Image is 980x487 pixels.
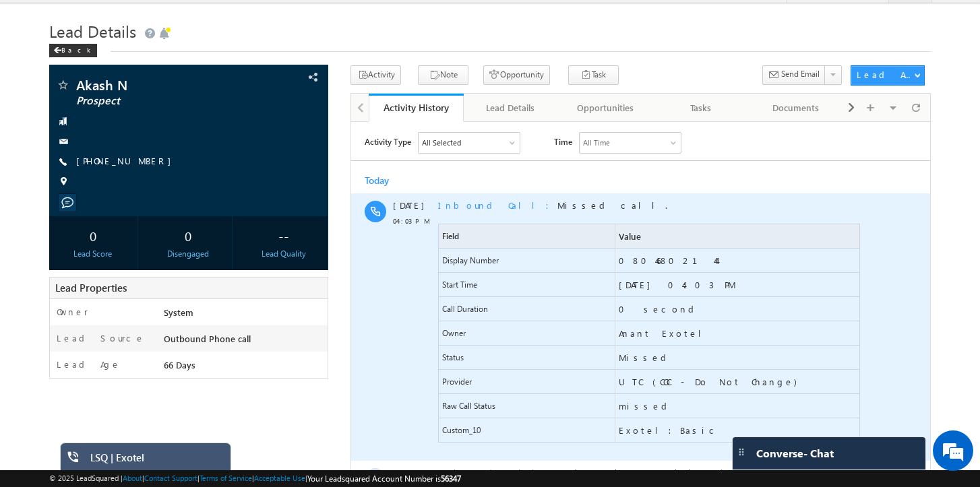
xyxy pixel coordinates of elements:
span: Value [268,108,290,121]
div: System [160,306,327,325]
span: [DATE] [42,426,72,438]
div: LSQ | Exotel [90,451,221,470]
span: [DATE] 04:03 PM [268,157,384,169]
div: Today [13,53,57,65]
span: Inbound Call [87,426,206,437]
span: Raw Call Status [91,278,144,290]
div: Lead Details [474,100,547,116]
a: [PHONE_NUMBER] [76,155,178,166]
div: Tasks [665,100,737,116]
span: missed [268,278,321,290]
span: Start Time [88,151,264,174]
span: Your Leadsquared Account Number is [307,474,461,484]
button: Note [418,65,468,85]
div: Activity History [379,101,454,114]
a: Documents [749,94,844,122]
div: 0 [148,223,228,248]
span: Missed [268,230,320,242]
img: carter-drag [736,447,747,457]
label: Lead Source [57,332,145,344]
span: Inbound Call [87,385,206,397]
span: Field [91,108,108,121]
span: 12:01 PM [42,441,82,453]
span: [DATE] [42,77,72,90]
span: Inbound Call [87,466,206,478]
span: Display Number [88,127,264,150]
div: Outbound Phone call [160,332,327,351]
span: Had a phone call with Anant Exotel. Duration:7 seconds. [87,385,496,409]
span: Had a phone call with Anant Exotel. Duration:15 seconds. [87,426,496,449]
span: 04:03 PM [42,93,82,105]
span: 56347 [441,474,461,484]
span: Lead Details [49,20,136,42]
span: Display Number [91,133,148,145]
span: Send Email [781,68,820,80]
div: Disengaged [148,248,228,260]
span: Converse - Chat [756,447,834,459]
span: Raw Call Status [88,272,264,296]
span: [DATE] [42,466,72,478]
a: Lead Details [464,94,559,122]
div: 66 Days [160,358,327,377]
span: Had a phone call with Anant Exotel. Duration:19 seconds. [87,345,496,368]
a: Terms of Service [200,474,252,482]
button: Task [568,65,619,85]
span: Missed call. [87,77,316,89]
span: Exotel:Basic [268,302,369,315]
button: Opportunity [483,65,550,85]
span: [DATE] [42,345,72,357]
span: Owner [91,205,115,218]
button: Send Email [762,65,826,85]
span: 0 second [268,181,348,193]
a: Opportunities [559,94,654,122]
span: Anant Exotel [268,205,361,218]
div: Back [49,44,97,57]
div: All Selected [71,15,110,27]
div: -- [243,223,324,248]
label: Owner [57,306,88,318]
span: Call Duration [91,181,137,193]
div: Documents [760,100,832,116]
div: Lead Actions [857,69,914,81]
span: 03:52 PM [42,401,82,413]
div: Opportunities [570,100,642,116]
span: Lead Properties [55,281,127,294]
a: Acceptable Use [254,474,305,482]
span: Status [91,230,113,242]
span: 04:02 PM [42,360,82,372]
span: Inbound Call [87,345,206,356]
span: © 2025 LeadSquared | | | | | [49,472,461,485]
div: 0 [53,223,133,248]
span: UTC (COC - Do Not Change) [268,254,446,266]
span: Inbound Call [87,77,206,89]
span: 08046802144 [268,133,365,145]
a: Back [49,43,104,55]
span: Start Time [91,157,126,169]
div: All Selected [67,11,169,31]
label: Lead Age [57,358,121,370]
span: Prospect [76,94,249,108]
a: Contact Support [144,474,197,482]
span: Provider [91,254,121,266]
div: Lead Quality [243,248,324,260]
span: Owner [88,199,264,223]
span: Provider [88,248,264,271]
div: All Time [232,15,259,27]
span: Custom_10 [88,296,264,320]
a: Tasks [654,94,749,122]
span: Call Duration [88,175,264,199]
span: Time [203,10,221,30]
a: About [123,474,142,482]
a: Activity History [369,94,464,122]
button: Lead Actions [851,65,925,86]
div: Lead Score [53,248,133,260]
span: Custom_10 [91,302,129,315]
button: Activity [350,65,401,85]
span: Akash N [76,78,249,92]
span: Activity Type [13,10,60,30]
span: [DATE] [42,385,72,397]
span: Status [88,224,264,247]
